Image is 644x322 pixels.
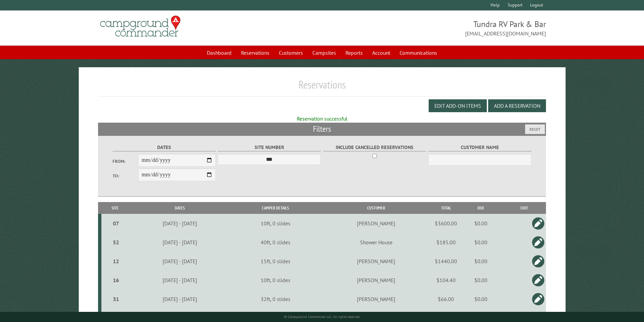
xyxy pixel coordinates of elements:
[98,78,546,97] h1: Reservations
[432,202,459,214] th: Total
[459,271,502,290] td: $0.00
[129,202,231,214] th: Dates
[104,239,128,246] div: 52
[396,46,441,59] a: Communications
[459,214,502,233] td: $0.00
[231,233,320,252] td: 40ft, 0 slides
[525,124,545,134] button: Reset
[432,290,459,308] td: $66.00
[104,220,128,227] div: 07
[429,99,487,112] button: Edit Add-on Items
[101,202,129,214] th: Site
[320,252,432,271] td: [PERSON_NAME]
[320,233,432,252] td: Shower House
[308,46,340,59] a: Campsites
[323,144,426,151] label: Include Cancelled Reservations
[275,46,307,59] a: Customers
[237,46,273,59] a: Reservations
[98,115,546,122] div: Reservation successful
[130,277,230,283] div: [DATE] - [DATE]
[428,144,531,151] label: Customer Name
[488,99,546,112] button: Add a Reservation
[459,290,502,308] td: $0.00
[459,233,502,252] td: $0.00
[98,123,546,135] h2: Filters
[231,271,320,290] td: 10ft, 0 slides
[502,202,546,214] th: Edit
[320,290,432,308] td: [PERSON_NAME]
[459,252,502,271] td: $0.00
[320,214,432,233] td: [PERSON_NAME]
[104,258,128,265] div: 12
[113,144,216,151] label: Dates
[322,19,546,38] span: Tundra RV Park & Bar [EMAIL_ADDRESS][DOMAIN_NAME]
[284,315,360,319] small: © Campground Commander LLC. All rights reserved.
[231,214,320,233] td: 10ft, 0 slides
[113,158,138,165] label: From:
[320,271,432,290] td: [PERSON_NAME]
[368,46,394,59] a: Account
[113,173,138,179] label: To:
[231,202,320,214] th: Camper Details
[341,46,367,59] a: Reports
[130,258,230,265] div: [DATE] - [DATE]
[432,271,459,290] td: $104.40
[104,277,128,283] div: 16
[432,233,459,252] td: $185.00
[432,252,459,271] td: $1440.00
[432,214,459,233] td: $3600.00
[104,296,128,302] div: 31
[203,46,236,59] a: Dashboard
[459,202,502,214] th: Due
[231,252,320,271] td: 15ft, 0 slides
[130,239,230,246] div: [DATE] - [DATE]
[130,296,230,302] div: [DATE] - [DATE]
[218,144,321,151] label: Site Number
[130,220,230,227] div: [DATE] - [DATE]
[231,290,320,308] td: 32ft, 0 slides
[98,13,183,40] img: Campground Commander
[320,202,432,214] th: Customer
